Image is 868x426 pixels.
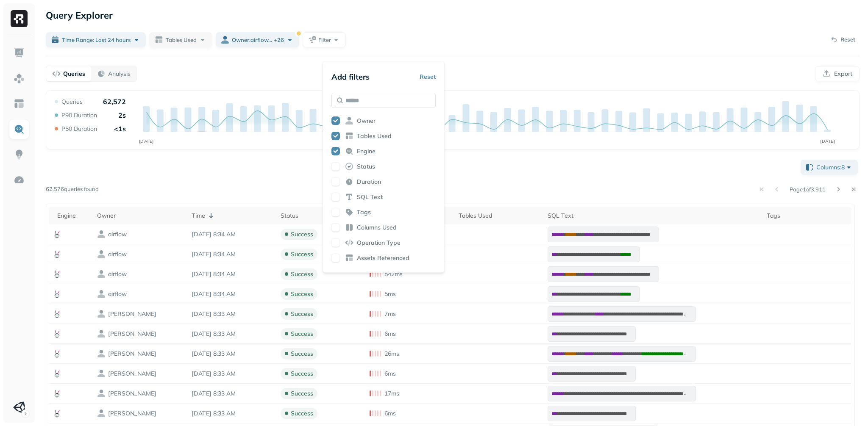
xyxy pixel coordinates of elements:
[108,330,156,338] p: trino
[61,125,97,133] p: P50 Duration
[459,212,539,220] div: Tables Used
[291,409,313,418] p: success
[357,163,375,171] span: Status
[108,250,127,258] p: airflow
[63,70,85,78] p: Queries
[108,310,156,318] p: trino
[291,290,313,298] p: success
[357,132,392,140] span: Tables Used
[384,390,399,398] p: 17ms
[62,36,131,44] span: Time Range: Last 24 hours
[767,212,847,220] div: Tags
[14,47,25,58] img: Dashboard
[108,350,156,358] p: trino
[57,212,89,220] div: Engine
[815,66,860,81] button: Export
[420,69,436,84] button: Reset
[291,390,313,398] p: success
[13,401,25,413] img: Unity
[108,390,156,398] p: trino
[108,70,131,78] p: Analysis
[291,330,313,338] p: success
[357,193,383,201] span: SQL Text
[318,36,331,44] span: Filter
[97,212,184,220] div: Owner
[357,117,376,125] span: Owner
[291,270,313,278] p: success
[192,250,272,258] p: Sep 16, 2025 8:34 AM
[14,124,25,135] img: Query Explorer
[192,350,272,358] p: Sep 16, 2025 8:33 AM
[357,224,397,232] span: Columns Used
[139,138,154,144] tspan: [DATE]
[192,390,272,398] p: Sep 16, 2025 8:33 AM
[192,310,272,318] p: Sep 16, 2025 8:33 AM
[384,370,396,378] p: 6ms
[384,409,396,418] p: 6ms
[232,36,272,44] span: Owner : airflow ...
[801,160,858,175] button: Columns:8
[192,370,272,378] p: Sep 16, 2025 8:33 AM
[192,270,272,278] p: Sep 16, 2025 8:34 AM
[46,32,146,47] button: Time Range: Last 24 hours
[303,32,346,47] button: Filter
[108,370,156,378] p: trino
[357,254,409,262] span: Assets Referenced
[118,111,126,119] p: 2s
[291,370,313,378] p: success
[61,111,97,119] p: P90 Duration
[108,290,127,298] p: airflow
[192,330,272,338] p: Sep 16, 2025 8:33 AM
[114,124,126,133] p: <1s
[357,208,371,216] span: Tags
[274,36,284,44] span: + 26
[103,97,126,106] p: 62,572
[384,270,403,278] p: 542ms
[192,210,272,221] div: Time
[192,409,272,418] p: Sep 16, 2025 8:33 AM
[384,350,399,358] p: 26ms
[840,36,855,44] p: Reset
[291,230,313,238] p: success
[384,310,396,318] p: 7ms
[14,98,25,109] img: Asset Explorer
[331,72,370,82] p: Add filters
[192,230,272,238] p: Sep 16, 2025 8:34 AM
[384,290,396,298] p: 5ms
[149,32,212,47] button: Tables Used
[14,174,25,185] img: Optimization
[46,8,113,23] p: Query Explorer
[291,250,313,258] p: success
[291,310,313,318] p: success
[11,10,28,27] img: Ryft
[216,32,299,47] button: Owner:airflow...+26
[14,73,25,84] img: Assets
[357,178,381,186] span: Duration
[14,149,25,160] img: Insights
[108,409,156,418] p: trino
[108,230,127,238] p: airflow
[61,98,83,106] p: Queries
[384,330,396,338] p: 6ms
[291,350,313,358] p: success
[826,33,860,47] button: Reset
[166,36,197,44] span: Tables Used
[357,239,401,247] span: Operation Type
[108,270,127,278] p: airflow
[820,138,835,144] tspan: [DATE]
[816,163,853,172] span: Columns: 8
[281,212,361,220] div: Status
[548,212,759,220] div: SQL Text
[790,185,826,193] p: Page 1 of 3,911
[192,290,272,298] p: Sep 16, 2025 8:34 AM
[357,147,376,155] span: Engine
[46,185,99,194] p: 62,576 queries found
